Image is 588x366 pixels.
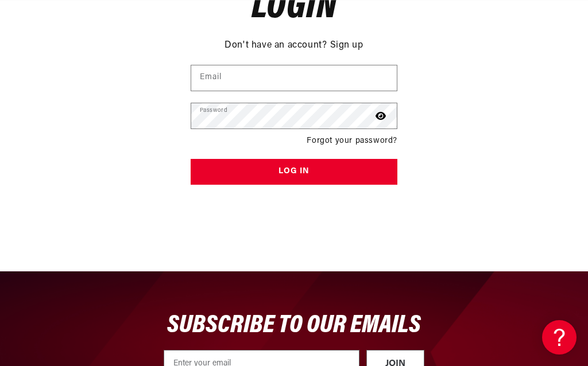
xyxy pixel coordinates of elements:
a: Forgot your password? [307,135,397,147]
span: SUBSCRIBE TO OUR EMAILS [167,313,421,338]
a: Sign up [330,38,363,53]
input: Email [191,65,397,91]
button: Log in [191,159,397,185]
div: Don't have an account? [191,36,397,53]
